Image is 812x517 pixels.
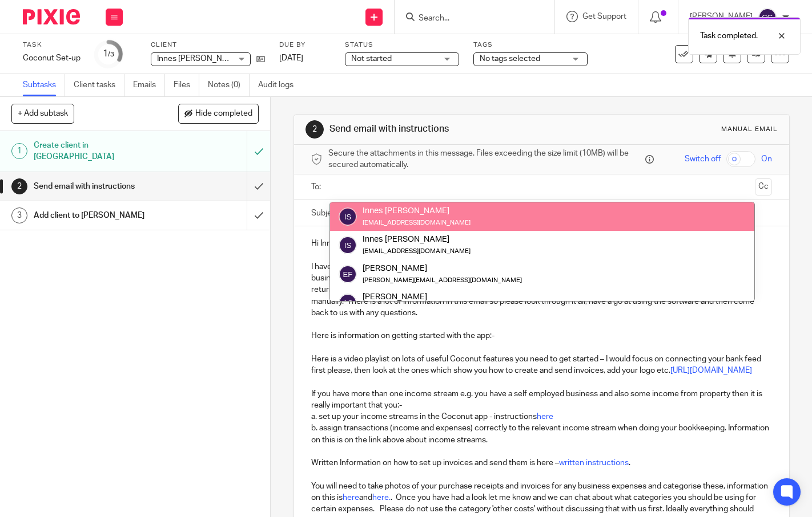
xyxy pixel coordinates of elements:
[339,207,357,226] img: svg%3E
[23,40,81,50] label: Task
[311,411,772,422] p: a. set up your income streams in the Coconut app - instructions
[108,51,114,58] small: /3
[174,74,199,96] a: Files
[363,262,522,274] div: [PERSON_NAME]
[208,74,250,96] a: Notes (0)
[761,153,772,165] span: On
[363,291,522,303] div: [PERSON_NAME]
[11,178,27,194] div: 2
[258,74,302,96] a: Audit logs
[351,55,392,63] span: Not started
[311,457,772,469] p: Written Information on how to set up invoices and send them is here – .
[311,261,772,319] p: I have now sent you the link to [GEOGRAPHIC_DATA], which is what you will use for sending invoice...
[755,178,772,196] button: Cc
[372,494,391,502] a: here.
[305,120,324,139] div: 2
[339,236,357,254] img: svg%3E
[345,40,459,50] label: Status
[343,494,359,502] a: here
[311,388,772,412] p: If you have more than one income stream e.g. you have a self employed business and also some inco...
[363,277,522,283] small: [PERSON_NAME][EMAIL_ADDRESS][DOMAIN_NAME]
[23,52,81,64] div: Coconut Set-up
[700,30,758,42] p: Task completed.
[311,422,772,446] p: b. assign transactions (income and expenses) correctly to the relevant income stream when doing y...
[480,55,540,63] span: No tags selected
[178,104,259,123] button: Hide completed
[103,47,114,60] div: 1
[537,413,553,421] a: here
[685,153,721,165] span: Switch off
[363,234,471,245] div: Innes [PERSON_NAME]
[11,104,74,123] button: + Add subtask
[311,330,772,341] p: Here is information on getting started with the app:-
[328,148,642,171] span: Secure the attachments in this message. Files exceeding the size limit (10MB) will be secured aut...
[34,178,168,195] h1: Send email with instructions
[339,265,357,283] img: svg%3E
[363,219,471,226] small: [EMAIL_ADDRESS][DOMAIN_NAME]
[311,238,772,249] p: Hi Innes,
[34,137,168,166] h1: Create client in [GEOGRAPHIC_DATA]
[311,353,772,377] p: Here is a video playlist on lots of useful Coconut features you need to get started – I would foc...
[329,123,566,135] h1: Send email with instructions
[11,207,27,223] div: 3
[363,248,471,254] small: [EMAIL_ADDRESS][DOMAIN_NAME]
[721,125,778,134] div: Manual email
[34,207,168,224] h1: Add client to [PERSON_NAME]
[151,40,265,50] label: Client
[311,207,341,219] label: Subject:
[23,9,80,25] img: Pixie
[311,181,324,193] label: To:
[339,294,357,312] img: svg%3E
[279,54,303,62] span: [DATE]
[11,143,27,159] div: 1
[559,459,629,467] a: written instructions
[133,74,165,96] a: Emails
[670,367,752,374] a: [URL][DOMAIN_NAME]
[157,55,241,63] span: Innes [PERSON_NAME]
[74,74,124,96] a: Client tasks
[279,40,331,50] label: Due by
[23,74,65,96] a: Subtasks
[363,205,471,217] div: Innes [PERSON_NAME]
[195,109,252,119] span: Hide completed
[758,8,777,26] img: svg%3E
